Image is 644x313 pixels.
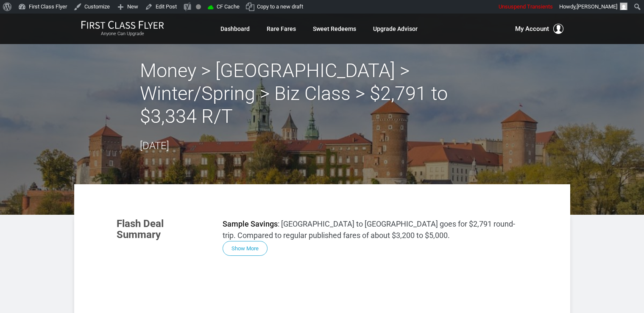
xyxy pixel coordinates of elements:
[81,20,164,37] a: First Class FlyerAnyone Can Upgrade
[81,31,164,37] small: Anyone Can Upgrade
[140,140,169,152] time: [DATE]
[577,3,617,10] span: [PERSON_NAME]
[499,3,553,10] span: Unsuspend Transients
[267,21,296,36] a: Rare Fares
[515,24,563,34] button: My Account
[117,218,210,241] h3: Flash Deal Summary
[220,21,250,36] a: Dashboard
[373,21,418,36] a: Upgrade Advisor
[223,218,528,241] p: : [GEOGRAPHIC_DATA] to [GEOGRAPHIC_DATA] goes for $2,791 round-trip. Compared to regular publishe...
[81,20,164,29] img: First Class Flyer
[140,59,505,128] h2: Money > [GEOGRAPHIC_DATA] > Winter/Spring > Biz Class > $2,791 to $3,334 R/T
[313,21,356,36] a: Sweet Redeems
[223,241,268,256] button: Show More
[223,219,278,228] strong: Sample Savings
[515,24,549,34] span: My Account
